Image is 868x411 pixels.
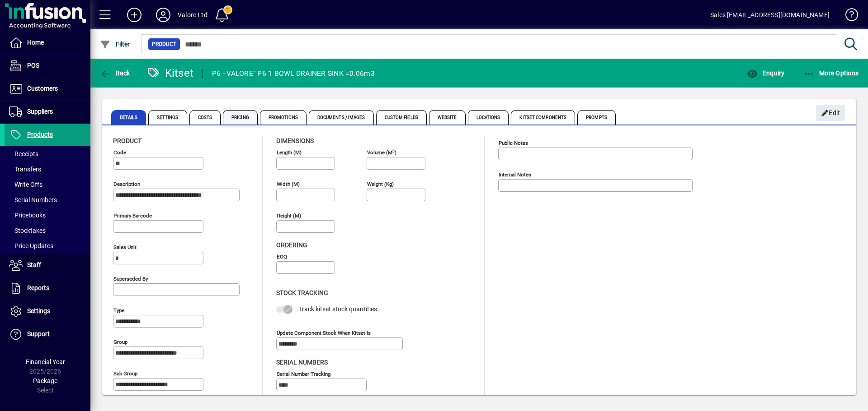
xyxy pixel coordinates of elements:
[468,110,509,125] span: Locations
[98,36,132,52] button: Filter
[5,223,90,238] a: Stocktakes
[113,276,148,282] mat-label: Superseded by
[747,69,784,77] span: Enquiry
[27,261,41,268] span: Staff
[5,32,90,54] a: Home
[277,370,330,377] mat-label: Serial Number tracking
[5,254,90,277] a: Staff
[276,241,307,249] span: Ordering
[120,7,149,23] button: Add
[367,181,394,187] mat-label: Weight (Kg)
[367,149,396,156] mat-label: Volume (m )
[113,212,152,219] mat-label: Primary barcode
[9,196,57,203] span: Serial Numbers
[9,150,38,157] span: Receipts
[27,39,44,46] span: Home
[223,110,258,125] span: Pricing
[27,62,39,69] span: POS
[376,110,427,125] span: Custom Fields
[499,140,528,146] mat-label: Public Notes
[5,177,90,192] a: Write Offs
[113,181,140,187] mat-label: Description
[511,110,575,125] span: Kitset Components
[111,110,146,125] span: Details
[277,254,287,260] mat-label: EOQ
[276,359,328,366] span: Serial Numbers
[113,370,137,377] mat-label: Sub group
[152,40,176,49] span: Product
[148,110,187,125] span: Settings
[839,2,857,31] a: Knowledge Base
[299,305,377,313] span: Track kitset stock quantities
[277,212,301,219] mat-label: Height (m)
[5,323,90,346] a: Support
[821,106,840,120] span: Edit
[802,65,861,81] button: More Options
[5,55,90,77] a: POS
[113,149,126,156] mat-label: Code
[5,238,90,254] a: Price Updates
[9,227,46,234] span: Stocktakes
[149,7,178,23] button: Profile
[5,146,90,162] a: Receipts
[392,148,395,153] sup: 3
[113,244,137,250] mat-label: Sales unit
[9,212,46,219] span: Pricebooks
[5,192,90,208] a: Serial Numbers
[5,300,90,323] a: Settings
[113,137,142,144] span: Product
[710,8,830,22] div: Sales [EMAIL_ADDRESS][DOMAIN_NAME]
[27,284,49,291] span: Reports
[276,137,314,144] span: Dimensions
[277,181,300,187] mat-label: Width (m)
[27,108,53,115] span: Suppliers
[5,78,90,100] a: Customers
[276,289,328,296] span: Stock Tracking
[260,110,307,125] span: Promotions
[499,171,531,178] mat-label: Internal Notes
[178,8,208,22] div: Valore Ltd
[816,105,845,121] button: Edit
[804,69,859,77] span: More Options
[577,110,616,125] span: Prompts
[27,307,50,314] span: Settings
[100,69,130,77] span: Back
[113,307,124,314] mat-label: Type
[9,242,53,249] span: Price Updates
[9,181,42,188] span: Write Offs
[27,131,53,138] span: Products
[98,65,132,81] button: Back
[5,162,90,177] a: Transfers
[90,65,140,81] app-page-header-button: Back
[5,208,90,223] a: Pricebooks
[309,110,374,125] span: Documents / Images
[113,339,127,345] mat-label: Group
[26,358,65,365] span: Financial Year
[33,377,57,384] span: Package
[5,277,90,300] a: Reports
[100,41,130,48] span: Filter
[745,65,787,81] button: Enquiry
[147,66,194,80] div: Kitset
[27,330,50,337] span: Support
[189,110,221,125] span: Costs
[27,85,58,92] span: Customers
[9,166,41,173] span: Transfers
[277,149,302,156] mat-label: Length (m)
[212,66,375,81] div: P6 - VALORE` P6 1 BOWL DRAINER SINK =0.06m3
[5,101,90,123] a: Suppliers
[277,329,371,336] mat-label: Update component stock when kitset is
[429,110,466,125] span: Website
